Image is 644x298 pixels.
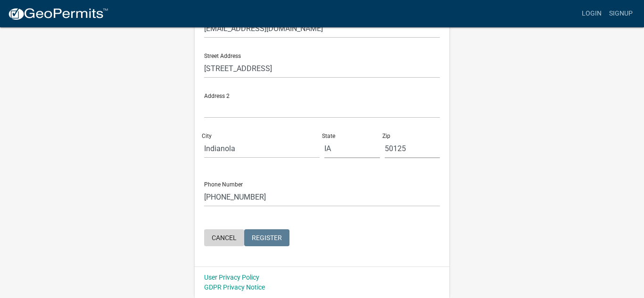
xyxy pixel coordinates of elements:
button: Cancel [204,229,244,246]
a: Signup [605,5,636,23]
a: User Privacy Policy [204,274,259,281]
button: Register [244,229,289,246]
span: Register [252,234,282,241]
a: GDPR Privacy Notice [204,283,265,291]
a: Login [578,5,605,23]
